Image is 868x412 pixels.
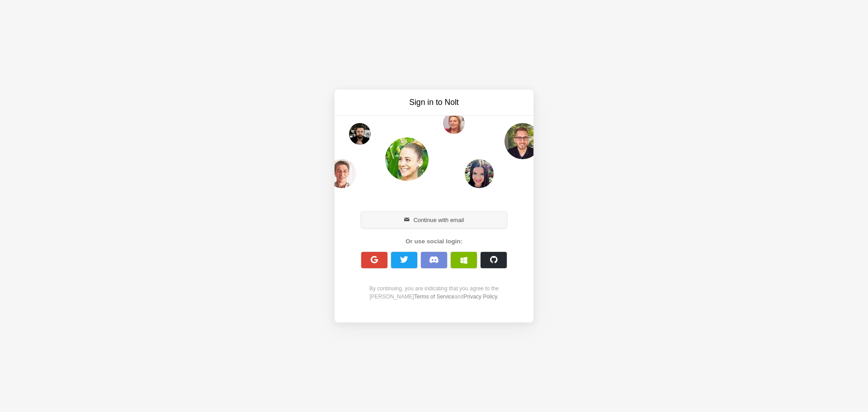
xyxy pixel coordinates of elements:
[414,294,454,300] a: Terms of Service
[361,212,507,228] button: Continue with email
[356,284,512,301] div: By continuing, you are indicating that you agree to the [PERSON_NAME] and .
[356,237,512,246] div: Or use social login:
[463,294,497,300] a: Privacy Policy
[358,97,510,108] h3: Sign in to Nolt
